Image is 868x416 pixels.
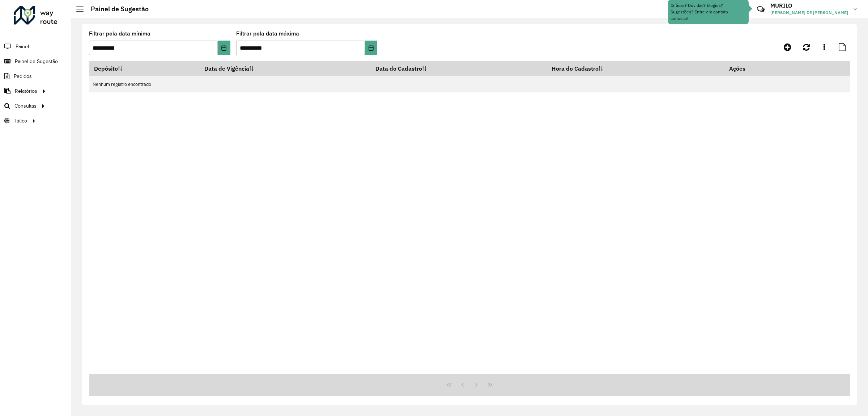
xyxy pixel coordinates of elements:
[199,61,370,76] th: Data de Vigência
[16,43,29,50] span: Painel
[365,41,377,55] button: Choose Date
[14,117,27,125] span: Tático
[236,29,299,38] label: Filtrar pela data máxima
[370,61,547,76] th: Data do Cadastro
[724,61,767,76] th: Ações
[89,76,850,92] td: Nenhum registro encontrado
[15,58,58,65] span: Painel de Sugestão
[547,61,724,76] th: Hora do Cadastro
[14,72,32,80] span: Pedidos
[14,102,37,110] span: Consultas
[89,29,150,38] label: Filtrar pela data mínima
[770,2,848,9] h3: MURILO
[770,9,848,16] span: [PERSON_NAME] DE [PERSON_NAME]
[84,5,149,13] h2: Painel de Sugestão
[89,61,199,76] th: Depósito
[15,87,37,95] span: Relatórios
[218,41,230,55] button: Choose Date
[753,1,769,17] a: Contato Rápido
